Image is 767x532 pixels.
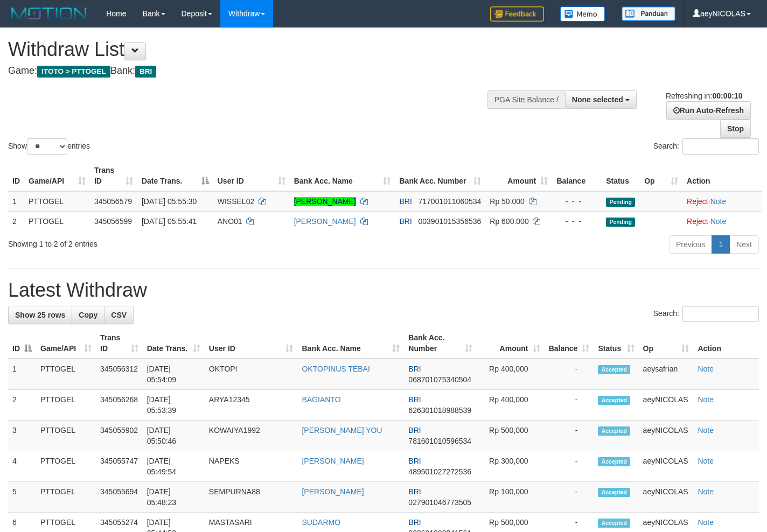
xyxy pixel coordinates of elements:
span: 345056599 [94,217,132,226]
th: Action [693,328,759,359]
td: Rp 100,000 [477,482,544,513]
td: [DATE] 05:50:46 [143,421,205,451]
span: BRI [399,197,412,206]
span: None selected [572,95,623,104]
th: Op: activate to sort column ascending [640,160,682,191]
td: PTTOGEL [24,191,90,212]
a: [PERSON_NAME] [294,197,356,206]
td: [DATE] 05:53:39 [143,390,205,421]
span: WISSEL02 [218,197,254,206]
th: User ID: activate to sort column ascending [205,328,298,359]
span: Rp 50.000 [490,197,525,206]
span: [DATE] 05:55:41 [142,217,197,226]
span: BRI [408,426,421,435]
div: - - - [556,196,597,207]
th: Balance [552,160,602,191]
span: ITOTO > PTTOGEL [37,66,110,78]
td: PTTOGEL [24,211,90,231]
h1: Withdraw List [8,39,500,60]
td: 5 [8,482,36,513]
td: · [682,191,762,212]
td: 1 [8,191,24,212]
img: panduan.png [622,6,675,21]
td: 345055747 [96,451,143,482]
a: Note [698,487,714,496]
th: Game/API: activate to sort column ascending [24,160,90,191]
span: BRI [408,518,421,527]
span: ANO01 [218,217,242,226]
td: OKTOPI [205,359,298,390]
td: [DATE] 05:48:23 [143,482,205,513]
td: PTTOGEL [36,421,96,451]
span: BRI [408,395,421,404]
td: 345055694 [96,482,143,513]
a: Next [729,235,759,254]
span: CSV [111,311,127,319]
span: Copy [79,311,97,319]
a: BAGIANTO [302,395,340,404]
td: PTTOGEL [36,482,96,513]
th: Trans ID: activate to sort column ascending [90,160,137,191]
input: Search: [682,306,759,322]
label: Search: [653,138,759,155]
span: Rp 600.000 [490,217,528,226]
td: 4 [8,451,36,482]
td: [DATE] 05:54:09 [143,359,205,390]
a: [PERSON_NAME] YOU [302,426,382,435]
th: Amount: activate to sort column ascending [477,328,544,359]
th: Game/API: activate to sort column ascending [36,328,96,359]
h4: Game: Bank: [8,66,500,76]
span: BRI [399,217,412,226]
div: Showing 1 to 2 of 2 entries [8,234,311,249]
span: BRI [408,365,421,373]
span: Show 25 rows [15,311,65,319]
span: Accepted [598,457,630,466]
a: Note [710,197,727,206]
a: Note [698,426,714,435]
td: 345056268 [96,390,143,421]
td: - [545,421,594,451]
a: Copy [72,306,104,324]
td: 3 [8,421,36,451]
th: Bank Acc. Number: activate to sort column ascending [395,160,485,191]
span: Accepted [598,519,630,528]
th: Status: activate to sort column ascending [594,328,638,359]
td: Rp 500,000 [477,421,544,451]
span: [DATE] 05:55:30 [142,197,197,206]
a: Reject [687,197,708,206]
th: Op: activate to sort column ascending [639,328,694,359]
td: Rp 400,000 [477,359,544,390]
td: ARYA12345 [205,390,298,421]
td: 1 [8,359,36,390]
a: Stop [720,120,751,138]
td: 345055902 [96,421,143,451]
img: MOTION_logo.png [8,5,90,22]
a: Note [698,365,714,373]
th: Status [602,160,640,191]
span: Copy 717001011060534 to clipboard [419,197,482,206]
a: [PERSON_NAME] [294,217,356,226]
a: CSV [104,306,134,324]
select: Showentries [27,138,67,155]
td: aeyNICOLAS [639,482,694,513]
td: 2 [8,211,24,231]
td: - [545,390,594,421]
a: Note [698,395,714,404]
td: 345056312 [96,359,143,390]
span: Pending [606,218,635,227]
td: aeyNICOLAS [639,390,694,421]
td: KOWAIYA1992 [205,421,298,451]
th: Bank Acc. Name: activate to sort column ascending [297,328,404,359]
a: Show 25 rows [8,306,72,324]
td: Rp 300,000 [477,451,544,482]
a: OKTOPINUS TEBAI [302,365,369,373]
th: Bank Acc. Name: activate to sort column ascending [290,160,395,191]
span: Copy 027901046773505 to clipboard [408,498,471,507]
th: Date Trans.: activate to sort column descending [137,160,213,191]
h1: Latest Withdraw [8,279,759,301]
a: Previous [669,235,712,254]
img: Button%20Memo.svg [560,6,605,22]
td: PTTOGEL [36,451,96,482]
td: NAPEKS [205,451,298,482]
a: SUDARMO [302,518,340,527]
